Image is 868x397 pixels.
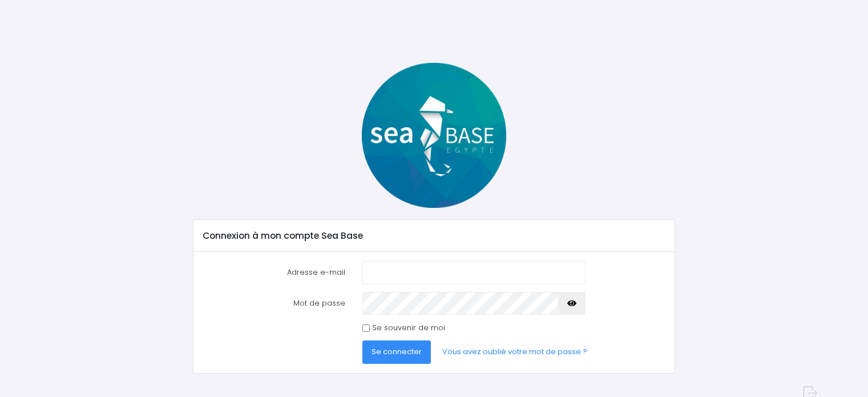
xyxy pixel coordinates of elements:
[372,322,445,334] label: Se souvenir de moi
[193,220,675,252] div: Connexion à mon compte Sea Base
[372,346,422,357] span: Se connecter
[194,261,354,284] label: Adresse e-mail
[433,340,596,363] a: Vous avez oublié votre mot de passe ?
[362,340,431,363] button: Se connecter
[194,292,354,315] label: Mot de passe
